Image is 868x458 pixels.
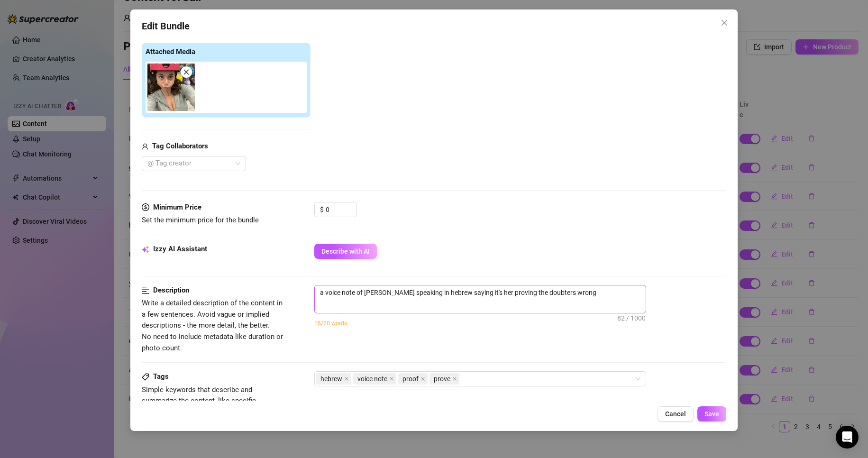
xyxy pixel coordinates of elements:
[142,385,256,416] span: Simple keywords that describe and summarize the content, like specific fetishes, positions, categ...
[315,285,646,300] textarea: a voice note of [PERSON_NAME] speaking in hebrew saying it's her proving the doubters wrong
[314,244,377,259] button: Describe with AI
[429,373,459,385] span: prove
[142,216,259,224] span: Set the minimum price for the bundle
[153,372,169,381] strong: Tags
[717,15,732,30] button: Close
[836,426,859,449] div: Open Intercom Messenger
[658,406,694,421] button: Cancel
[316,373,351,385] span: hebrew
[434,374,450,384] span: prove
[142,19,190,34] span: Edit Bundle
[142,299,283,352] span: Write a detailed description of the content in a few sentences. Avoid vague or implied descriptio...
[704,410,719,418] span: Save
[153,203,201,211] strong: Minimum Price
[142,202,149,213] span: dollar
[153,245,207,253] strong: Izzy AI Assistant
[320,374,342,384] span: hebrew
[142,373,149,381] span: tag
[152,142,208,150] strong: Tag Collaborators
[153,286,189,294] strong: Description
[398,373,428,385] span: proof
[717,19,732,27] span: Close
[452,376,457,381] span: close
[146,47,195,56] strong: Attached Media
[321,247,370,255] span: Describe with AI
[142,141,148,152] span: user
[721,19,728,27] span: close
[147,64,195,111] img: media
[357,374,387,384] span: voice note
[183,69,190,75] span: close
[314,320,347,327] span: 15/20 words
[344,376,349,381] span: close
[420,376,425,381] span: close
[402,374,419,384] span: proof
[697,406,726,421] button: Save
[142,285,149,296] span: align-left
[353,373,396,385] span: voice note
[665,410,686,418] span: Cancel
[389,376,394,381] span: close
